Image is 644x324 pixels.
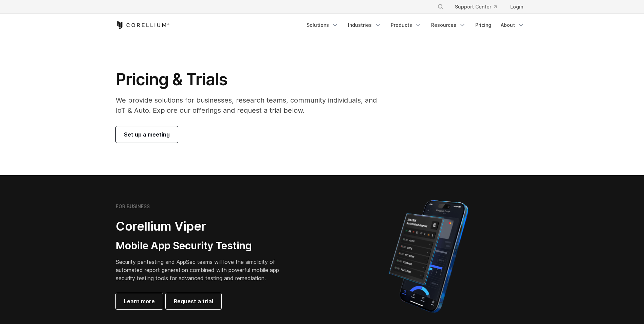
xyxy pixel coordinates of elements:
span: Request a trial [174,297,213,305]
button: Search [435,1,447,13]
h6: FOR BUSINESS [116,203,150,210]
a: Set up a meeting [116,126,178,143]
a: Request a trial [166,293,221,309]
span: Set up a meeting [124,130,170,139]
p: Security pentesting and AppSec teams will love the simplicity of automated report generation comb... [116,258,290,282]
a: Learn more [116,293,163,309]
a: Products [387,19,426,31]
a: Resources [427,19,470,31]
h1: Pricing & Trials [116,69,386,90]
h2: Corellium Viper [116,219,290,234]
a: Industries [344,19,385,31]
a: Login [505,1,529,13]
div: Navigation Menu [302,19,529,31]
a: About [497,19,529,31]
a: Corellium Home [116,21,170,29]
p: We provide solutions for businesses, research teams, community individuals, and IoT & Auto. Explo... [116,95,386,115]
a: Solutions [302,19,343,31]
h3: Mobile App Security Testing [116,239,290,252]
img: Corellium MATRIX automated report on iPhone showing app vulnerability test results across securit... [378,197,480,316]
a: Pricing [471,19,495,31]
span: Learn more [124,297,155,305]
div: Navigation Menu [429,1,529,13]
a: Support Center [449,1,502,13]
